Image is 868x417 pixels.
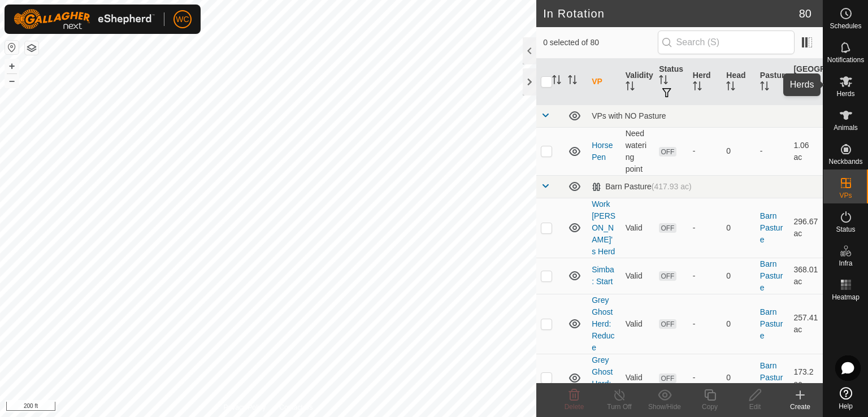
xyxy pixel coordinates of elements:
span: OFF [659,147,676,157]
th: [GEOGRAPHIC_DATA] Area [789,59,823,105]
a: Privacy Policy [224,402,266,412]
a: Work [PERSON_NAME]'s Herd [592,199,615,256]
a: Grey Ghost Herd: Move [592,355,613,400]
td: Valid [621,354,655,402]
span: Heatmap [832,294,860,301]
td: Need watering point [621,127,655,175]
td: 0 [722,127,756,175]
a: Barn Pasture [760,211,783,244]
td: Valid [621,198,655,258]
div: - [693,222,718,234]
span: Status [836,226,855,233]
th: Herd [688,59,722,105]
th: Pasture [756,59,789,105]
a: Simba: Start [592,265,614,286]
th: VP [587,59,621,105]
a: Barn Pasture [760,361,783,394]
p-sorticon: Activate to sort [659,77,668,86]
a: Barn Pasture [760,259,783,292]
p-sorticon: Activate to sort [760,83,769,92]
a: Grey Ghost Herd: Reduce [592,296,614,352]
div: Copy [687,402,732,412]
p-sorticon: Activate to sort [568,77,577,86]
a: Barn Pasture [760,307,783,340]
span: (417.93 ac) [652,182,692,191]
td: 173.2 ac [789,354,823,402]
p-sorticon: Activate to sort [626,83,635,92]
td: 0 [722,258,756,294]
span: Schedules [830,23,861,29]
button: Reset Map [5,41,19,54]
div: - [693,270,718,282]
td: 257.41 ac [789,294,823,354]
input: Search (S) [658,31,795,54]
td: Valid [621,294,655,354]
div: - [693,145,718,157]
span: OFF [659,223,676,233]
td: 0 [722,354,756,402]
span: WC [176,14,189,25]
td: 0 [722,198,756,258]
button: – [5,74,19,88]
th: Validity [621,59,655,105]
div: Turn Off [597,402,642,412]
div: VPs with NO Pasture [592,111,818,120]
span: Delete [565,403,584,411]
div: Show/Hide [642,402,687,412]
span: OFF [659,271,676,281]
div: Edit [732,402,778,412]
p-sorticon: Activate to sort [793,89,802,98]
h2: In Rotation [543,7,799,20]
td: 1.06 ac [789,127,823,175]
button: + [5,59,19,73]
span: Animals [834,124,858,131]
span: Neckbands [828,158,862,165]
span: VPs [839,192,852,199]
td: Valid [621,258,655,294]
td: 368.01 ac [789,258,823,294]
a: Horse Pen [592,141,613,162]
span: Infra [839,260,852,267]
button: Map Layers [25,41,38,55]
p-sorticon: Activate to sort [693,83,702,92]
span: Help [839,403,853,410]
div: Barn Pasture [592,182,692,192]
span: OFF [659,373,676,383]
th: Head [722,59,756,105]
td: - [756,127,789,175]
div: Create [778,402,823,412]
p-sorticon: Activate to sort [552,77,561,86]
div: - [693,372,718,384]
a: Contact Us [279,402,313,412]
span: Notifications [827,57,864,63]
td: 296.67 ac [789,198,823,258]
span: Herds [836,90,854,97]
span: OFF [659,319,676,329]
div: - [693,318,718,330]
span: 0 selected of 80 [543,37,657,49]
img: Gallagher Logo [14,9,155,29]
th: Status [654,59,688,105]
td: 0 [722,294,756,354]
span: 80 [799,5,811,22]
a: Help [823,383,868,414]
p-sorticon: Activate to sort [726,83,735,92]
